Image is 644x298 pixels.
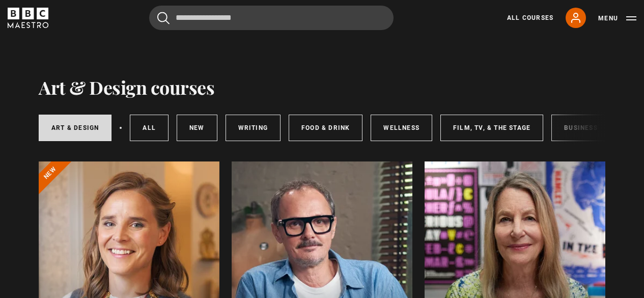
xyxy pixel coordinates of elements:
[371,115,432,141] a: Wellness
[39,115,111,141] a: Art & Design
[157,12,170,24] button: Submit the search query
[149,6,394,30] input: Search
[440,115,543,141] a: Film, TV, & The Stage
[39,76,214,98] h1: Art & Design courses
[507,13,553,22] a: All Courses
[8,8,48,28] svg: BBC Maestro
[130,115,169,141] a: All
[226,115,281,141] a: Writing
[598,13,636,23] button: Toggle navigation
[289,115,362,141] a: Food & Drink
[177,115,217,141] a: New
